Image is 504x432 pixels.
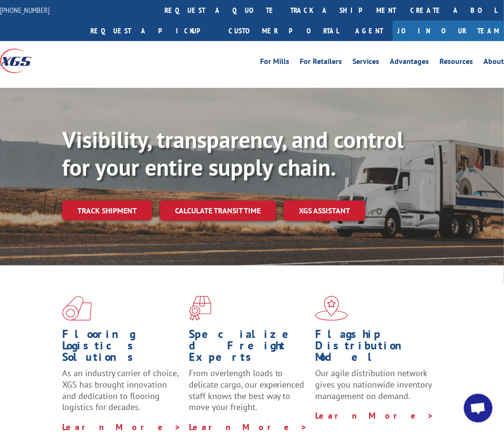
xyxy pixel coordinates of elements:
a: About [483,58,504,68]
b: Visibility, transparency, and control for your entire supply chain. [62,125,404,182]
a: XGS ASSISTANT [284,200,365,221]
span: Our agile distribution network gives you nationwide inventory management on demand. [315,368,431,401]
a: Track shipment [62,200,152,221]
h1: Specialized Freight Experts [189,328,308,368]
a: Request a pickup [83,21,221,41]
img: xgs-icon-total-supply-chain-intelligence-red [62,296,92,321]
a: Learn More > [315,410,434,421]
h1: Flooring Logistics Solutions [62,328,182,368]
a: Join Our Team [393,21,504,41]
h1: Flagship Distribution Model [315,328,435,368]
span: As an industry carrier of choice, XGS has brought innovation and dedication to flooring logistics... [62,368,178,412]
a: Advantages [390,58,429,68]
a: Resources [439,58,473,68]
div: Open chat [464,394,493,422]
a: Agent [346,21,393,41]
a: For Mills [260,58,289,68]
img: xgs-icon-focused-on-flooring-red [189,296,211,321]
a: Services [352,58,379,68]
a: For Retailers [300,58,342,68]
a: Calculate transit time [160,200,276,221]
img: xgs-icon-flagship-distribution-model-red [315,296,348,321]
p: From overlength loads to delicate cargo, our experienced staff knows the best way to move your fr... [189,368,308,421]
a: Customer Portal [221,21,346,41]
